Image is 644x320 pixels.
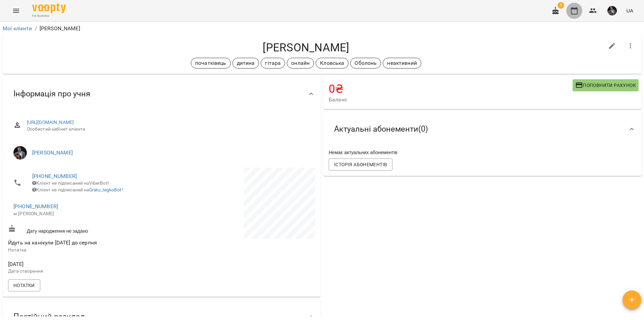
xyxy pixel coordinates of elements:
span: Баланс [329,96,573,104]
a: Gratu_legkoBot [89,187,122,192]
button: UA [624,4,636,17]
button: Нотатки [8,279,40,291]
p: дитина [237,59,255,67]
div: Інформація про учня [3,77,321,111]
span: UA [626,7,633,14]
p: онлайн [291,59,310,67]
img: Олексій КОЧЕТОВ [13,146,27,159]
div: неактивний [383,58,421,68]
h4: [PERSON_NAME] [8,41,604,54]
p: неактивний [387,59,417,67]
p: Оболонь [355,59,377,67]
p: Нотатка [8,247,160,254]
img: d409717b2cc07cfe90b90e756120502c.jpg [607,6,617,15]
a: [PERSON_NAME] [32,149,73,156]
p: Кловська [320,59,344,67]
button: Поповнити рахунок [573,79,639,91]
img: Voopty Logo [32,3,66,13]
div: Дату народження не задано [7,223,162,236]
nav: breadcrumb [3,25,641,33]
p: м.[PERSON_NAME] [13,211,155,217]
div: початківець [191,58,231,68]
span: For Business [32,14,66,18]
span: Особистий кабінет клієнта [27,126,310,133]
p: [PERSON_NAME] [40,25,80,33]
div: Оболонь [350,58,381,68]
span: Історія абонементів [334,161,387,169]
div: Актуальні абонементи(0) [323,112,641,146]
span: Інформація про учня [13,89,90,99]
span: Клієнт не підписаний на ! [32,187,123,192]
div: гітара [261,58,285,68]
div: Кловська [316,58,348,68]
span: Клієнт не підписаний на ViberBot! [32,180,109,186]
span: Йдуть на канікули [DATE] до серпня [8,239,97,246]
span: Актуальні абонементи ( 0 ) [334,124,428,134]
div: дитина [232,58,259,68]
a: [PHONE_NUMBER] [13,203,58,210]
li: / [35,25,37,33]
span: [DATE] [8,260,160,268]
p: Дата створення [8,268,160,275]
span: 3 [557,2,564,9]
span: Нотатки [13,281,35,289]
a: Мої клієнти [3,25,32,32]
p: початківець [195,59,226,67]
h4: 0 ₴ [329,82,573,96]
button: Menu [8,3,24,19]
p: гітара [265,59,281,67]
a: [PHONE_NUMBER] [32,173,77,179]
span: Поповнити рахунок [575,81,636,89]
a: [URL][DOMAIN_NAME] [27,120,74,125]
div: онлайн [287,58,314,68]
button: Історія абонементів [329,158,392,171]
div: Немає актуальних абонементів [327,148,637,157]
